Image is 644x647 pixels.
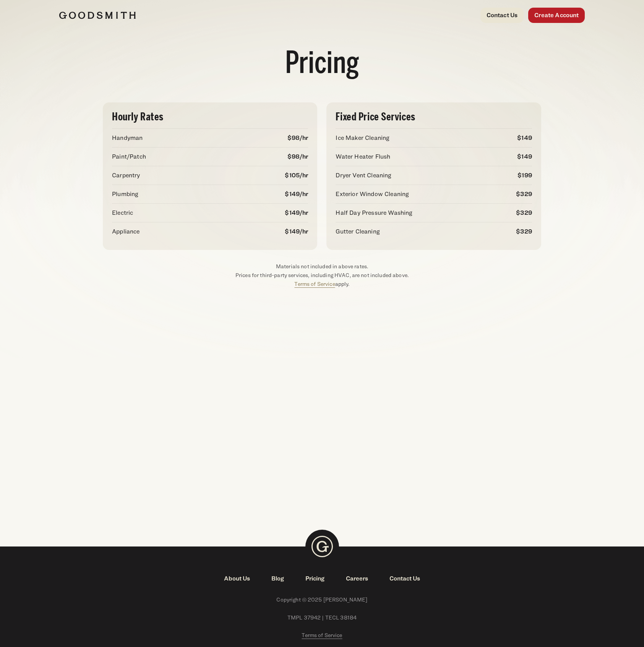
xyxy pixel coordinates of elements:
[302,631,342,640] a: Terms of Service
[516,190,532,199] p: $329
[287,152,308,161] p: $98/hr
[285,190,308,199] p: $149/hr
[103,262,541,271] p: Materials not included in above rates.
[305,530,339,563] img: Goodsmith Logo
[517,152,532,161] p: $149
[285,171,308,180] p: $105/hr
[294,281,335,287] a: Terms of Service
[112,190,138,199] p: Plumbing
[336,227,380,236] p: Gutter Cleaning
[302,632,342,638] span: Terms of Service
[213,574,261,583] a: About Us
[516,208,532,217] p: $329
[285,208,308,217] p: $149/hr
[103,271,541,289] p: Prices for third-party services, including HVAC, are not included above. apply.
[112,227,140,236] p: Appliance
[261,574,295,583] a: Blog
[528,8,585,23] a: Create Account
[336,133,389,143] p: Ice Maker Cleaning
[295,574,335,583] a: Pricing
[517,171,532,180] p: $199
[59,11,136,19] img: Goodsmith
[480,8,524,23] a: Contact Us
[379,574,431,583] a: Contact Us
[112,171,140,180] p: Carpentry
[335,574,379,583] a: Careers
[112,208,133,217] p: Electric
[59,595,585,604] span: Copyright © 2025 [PERSON_NAME]
[285,227,308,236] p: $149/hr
[59,613,585,622] span: TMPL 37942 | TECL 38184
[517,133,532,143] p: $149
[287,133,308,143] p: $98/hr
[336,208,412,217] p: Half Day Pressure Washing
[112,133,143,143] p: Handyman
[112,152,146,161] p: Paint/Patch
[336,152,390,161] p: Water Heater Flush
[112,112,308,122] h3: Hourly Rates
[336,190,409,199] p: Exterior Window Cleaning
[336,171,391,180] p: Dryer Vent Cleaning
[516,227,532,236] p: $329
[336,112,532,122] h3: Fixed Price Services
